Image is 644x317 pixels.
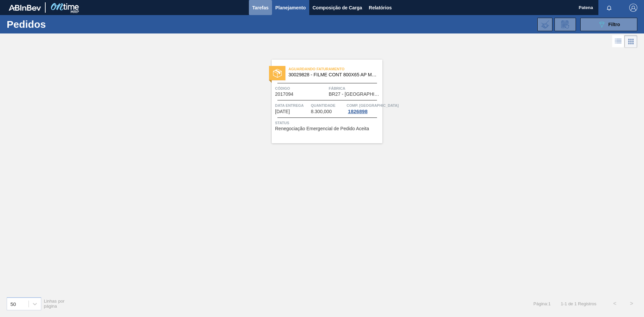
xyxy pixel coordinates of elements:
[346,109,369,114] div: 1826898
[329,85,381,92] span: Fábrica
[275,109,290,114] span: 29/09/2025
[313,4,362,12] span: Composição de Carga
[9,5,41,11] img: TNhmsLtSVTkK8tSr43FrP2fwEKptu5GPRR3wAAAABJRU5ErkJggg==
[608,22,620,27] span: Filtro
[252,4,269,12] span: Tarefas
[275,102,309,109] span: Data entrega
[288,66,382,72] span: Aguardando Faturamento
[346,102,381,114] a: Comp. [GEOGRAPHIC_DATA]1826898
[561,301,596,306] span: 1 - 1 de 1 Registros
[606,295,623,312] button: <
[554,18,576,31] div: Solicitação de Revisão de Pedidos
[612,35,625,48] div: Visão em Lista
[44,299,65,309] span: Linhas por página
[311,102,345,109] span: Quantidade
[533,301,550,306] span: Página : 1
[7,20,107,28] h1: Pedidos
[629,4,637,12] img: Logout
[273,69,282,78] img: status
[275,126,369,131] span: Renegociação Emergencial de Pedido Aceita
[623,295,640,312] button: >
[262,60,382,143] a: statusAguardando Faturamento30029828 - FILME CONT 800X65 AP MP 473 C12 429Código2017094FábricaBR2...
[369,4,392,12] span: Relatórios
[275,92,293,97] span: 2017094
[346,102,398,109] span: Comp. Carga
[625,35,637,48] div: Visão em Cards
[10,301,16,307] div: 50
[288,72,377,77] span: 30029828 - FILME CONT 800X65 AP MP 473 C12 429
[275,4,306,12] span: Planejamento
[598,3,620,12] button: Notificações
[537,18,552,31] div: Importar Negociações dos Pedidos
[275,120,381,126] span: Status
[275,85,327,92] span: Código
[311,109,332,114] span: 8.300,000
[329,92,381,97] span: BR27 - Nova Minas
[580,18,637,31] button: Filtro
